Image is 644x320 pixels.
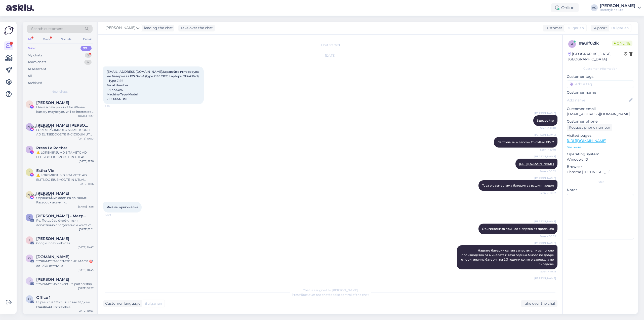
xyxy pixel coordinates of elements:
[78,205,94,208] div: [DATE] 18:28
[36,173,94,182] div: ⚠️ LOREMIPSUMD SITAMETC AD ELITS DO EIUSMODTE IN UTLA! Etdolor magnaaliq enimadminim veniamq nost...
[36,214,89,218] span: Севинч Фучиджиева - Метрика ЕООД
[29,238,30,242] span: I
[567,97,628,103] input: Add name
[36,105,94,114] div: I have a new product for iPhone battery maybe you will be interested😁
[36,218,94,227] div: Re: По-добър фулфилмънт, логистично обслужване и контакт център
[28,297,31,301] span: O
[28,81,42,86] div: Archived
[107,70,162,74] a: [EMAIL_ADDRESS][DOMAIN_NAME]
[534,176,556,180] span: [PERSON_NAME]
[537,119,554,122] span: Здравейте
[26,125,52,129] span: [PERSON_NAME]
[534,155,556,158] span: [PERSON_NAME]
[36,255,69,259] span: Oiplus.bg
[36,191,69,196] span: Антония Балабанова
[567,106,634,112] p: Customer email
[567,119,634,124] p: Customer phone
[567,157,634,162] p: Windows 10
[600,4,641,12] a: [PERSON_NAME]Batteryland Ltd
[105,25,135,31] span: [PERSON_NAME]
[78,137,94,140] div: [DATE] 10:50
[52,89,68,94] span: New chats
[567,124,612,131] div: Request phone number
[107,205,138,209] span: Има ли оригинална
[537,169,556,173] span: Seen ✓ 10:02
[78,245,94,249] div: [DATE] 10:47
[28,279,31,283] span: P
[79,159,94,163] div: [DATE] 11:36
[28,60,46,65] div: Team chats
[178,25,215,31] div: Take over the chat
[142,25,173,31] div: leading the chat
[497,140,554,144] span: Лаптопа ви е Lenovo ThinkPad E15 ?
[567,133,634,138] p: Visited pages
[543,25,562,31] div: Customer
[27,36,32,43] div: All
[567,180,634,184] div: Extra
[567,152,634,157] p: Operating system
[591,25,607,31] div: Support
[78,286,94,290] div: [DATE] 10:27
[36,300,94,309] div: Върни се в Office 1 и се наслади на подаръци и отстъпки!
[567,25,584,31] span: Bulgarian
[79,227,94,231] div: [DATE] 11:01
[568,51,624,62] div: [GEOGRAPHIC_DATA], [GEOGRAPHIC_DATA]
[4,26,14,35] img: Askly Logo
[36,128,94,137] div: LOREMIPSUMDOLO SI AMETCONSE AD ELITSEDDOE TE INCIDIDUN UT LABOREET Dolorem Aliquaenima, mi veniam...
[78,309,94,313] div: [DATE] 10:03
[36,146,67,150] span: Press Le Rocher
[145,301,162,306] span: Bulgarian
[31,26,63,31] span: Search customers
[36,236,69,241] span: Issac Rimon
[79,182,94,186] div: [DATE] 11:26
[534,276,556,280] span: [PERSON_NAME]
[107,70,199,101] span: Здравейте интересува ме батерия за E15 Gen 4 (type 21E6 21E7) Laptops (ThinkPad) - Type 21E6 Seri...
[534,241,556,245] span: [PERSON_NAME]
[36,277,69,282] span: Philip Lawman
[482,184,554,187] span: Това е съвместима батерия за вашият модел
[105,104,124,108] span: 9:55
[600,8,635,12] div: Batteryland Ltd
[567,90,634,95] p: Customer name
[579,40,612,46] div: # au1f02lk
[36,100,69,105] span: Kelvin Xu
[80,46,92,51] div: 99+
[534,111,556,115] span: [PERSON_NAME]
[461,248,555,266] span: Нашите батерии са тип заместител и за прясно производство от миналата и тази година.Много по добр...
[534,133,556,137] span: [PERSON_NAME]
[292,293,369,297] span: Press to take control of the chat
[82,36,93,43] div: Email
[537,191,556,195] span: Seen ✓ 10:02
[600,4,635,8] div: [PERSON_NAME]
[105,213,124,217] span: 10:03
[28,256,31,260] span: O
[36,282,94,286] div: ***SPAM*** Joint venture partnership
[612,41,632,46] span: Online
[28,53,42,58] div: My chats
[521,300,557,307] div: Take over the chat
[591,4,598,11] div: AG
[567,169,634,175] p: Chrome [TECHNICAL_ID]
[36,259,94,268] div: ***SPAM*** ЗАСЕДАТЕЛНИ МАСИ 🎯 до -23% отстъпка
[36,295,51,300] span: Office 1
[571,42,573,46] span: a
[567,164,634,169] p: Browser
[28,170,30,174] span: E
[103,301,140,306] div: Customer language
[36,196,94,205] div: Ограничихме достъпа до вашия Facebook акаунт! - Непотвърждаването може да доведе до постоянно бло...
[26,193,52,197] span: [PERSON_NAME]
[84,60,92,65] div: 4
[567,138,606,143] a: [URL][DOMAIN_NAME]
[537,234,556,238] span: Seen ✓ 10:09
[537,126,556,130] span: Seen ✓ 10:01
[567,145,634,150] p: See more ...
[28,67,46,72] div: AI Assistant
[103,53,557,58] div: [DATE]
[36,123,89,128] span: Л. Ирина
[42,36,51,43] div: Web
[303,288,358,292] span: Chat is assigned to [PERSON_NAME]
[519,162,554,166] a: [URL][DOMAIN_NAME]
[300,293,329,297] i: 'Take over the chat'
[36,150,94,159] div: ⚠️ LOREMIPSUMD SITAMETC AD ELITS DO EIUSMODTE IN UTLA! Etdolor magnaaliq enimadminim veniamq nost...
[28,148,31,151] span: P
